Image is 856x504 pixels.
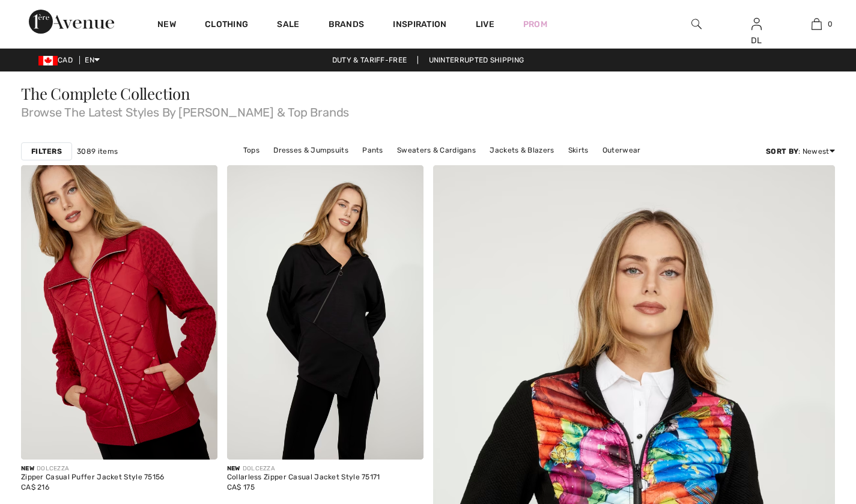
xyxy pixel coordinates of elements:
div: DOLCEZZA [21,464,165,473]
span: The Complete Collection [21,83,190,104]
a: Dresses & Jumpsuits [267,142,354,158]
a: Clothing [205,19,248,32]
a: Pants [356,142,389,158]
span: New [227,465,240,472]
a: Sale [277,19,299,32]
strong: Filters [31,146,62,157]
div: DOLCEZZA [227,464,380,473]
img: Collarless Zipper Casual Jacket Style 75171. Black [227,165,423,460]
span: 0 [828,19,833,29]
a: Sweaters & Cardigans [391,142,482,158]
div: : Newest [766,146,835,157]
span: CA$ 216 [21,483,49,491]
div: DL [727,34,786,47]
img: Zipper Casual Puffer Jacket Style 75156. Red [21,165,217,460]
a: Jackets & Blazers [484,142,560,158]
img: Canadian Dollar [38,56,58,65]
a: Live [476,18,494,31]
span: Inspiration [393,19,446,32]
strong: Sort By [766,147,798,156]
img: 1ère Avenue [29,10,114,34]
a: Tops [237,142,266,158]
a: Skirts [562,142,595,158]
a: Prom [523,18,547,31]
a: 0 [787,17,846,31]
a: Sign In [751,18,762,29]
div: Collarless Zipper Casual Jacket Style 75171 [227,473,380,482]
span: EN [85,56,100,64]
img: search the website [691,17,702,31]
span: Browse The Latest Styles By [PERSON_NAME] & Top Brands [21,102,835,118]
a: New [157,19,176,32]
span: CA$ 175 [227,483,255,491]
div: Zipper Casual Puffer Jacket Style 75156 [21,473,165,482]
span: CAD [38,56,77,64]
a: Brands [329,19,365,32]
img: My Info [751,17,762,31]
img: My Bag [812,17,822,31]
span: New [21,465,34,472]
span: 3089 items [77,146,118,157]
a: Outerwear [596,142,647,158]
